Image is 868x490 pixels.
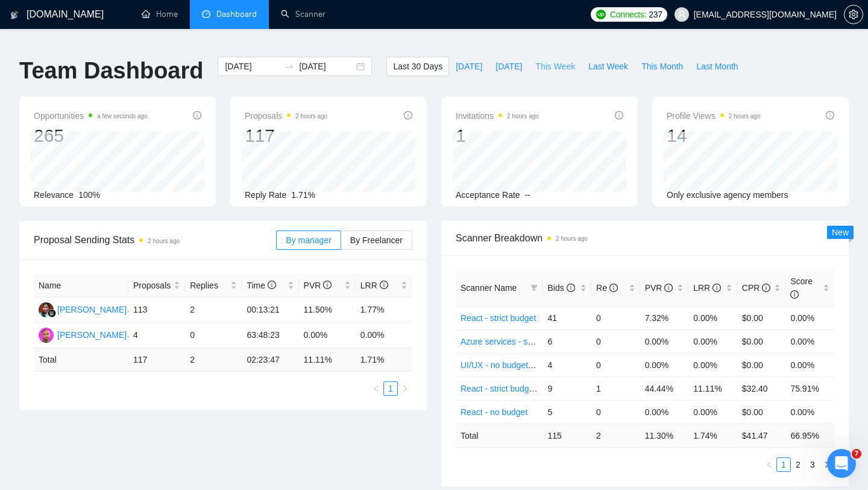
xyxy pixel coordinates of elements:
[530,284,538,291] span: filter
[507,113,539,119] time: 2 hours ago
[202,10,210,18] span: dashboard
[591,377,640,400] td: 1
[456,60,482,73] span: [DATE]
[97,113,147,119] time: a few seconds ago
[242,323,298,348] td: 63:48:23
[641,60,683,73] span: This Month
[268,281,276,289] span: info-circle
[591,400,640,424] td: 0
[790,276,813,299] span: Score
[690,57,744,76] button: Last Month
[128,348,185,372] td: 117
[785,353,834,377] td: 0.00%
[785,424,834,447] td: 66.95 %
[48,309,56,317] img: gigradar-bm.png
[299,297,356,323] td: 11.50%
[688,306,737,329] td: 0.00%
[185,323,242,348] td: 0
[242,348,298,372] td: 02:23:47
[404,111,412,119] span: info-circle
[547,283,574,293] span: Bids
[456,190,520,200] span: Acceptance Rate
[356,297,412,323] td: 1.77%
[776,457,791,472] li: 1
[461,407,527,417] a: React - no budget
[185,348,242,372] td: 2
[373,385,380,392] span: left
[78,190,100,200] span: 100%
[588,60,628,73] span: Last Week
[495,60,522,73] span: [DATE]
[456,231,834,246] span: Scanner Breakdown
[401,385,409,392] span: right
[133,279,171,292] span: Proposals
[737,400,786,424] td: $0.00
[384,382,397,395] a: 1
[729,113,761,119] time: 2 hours ago
[247,281,275,290] span: Time
[542,377,591,400] td: 9
[542,329,591,353] td: 6
[785,400,834,424] td: 0.00%
[635,57,690,76] button: This Month
[610,8,646,21] span: Connects:
[383,381,398,396] li: 1
[737,306,786,329] td: $0.00
[461,360,594,370] a: UI/UX - no budget (upd cover letter)
[609,284,618,292] span: info-circle
[185,274,242,297] th: Replies
[567,284,575,292] span: info-circle
[128,323,185,348] td: 4
[737,424,786,447] td: $ 41.47
[535,60,575,73] span: This Week
[826,111,834,119] span: info-circle
[542,353,591,377] td: 4
[242,297,298,323] td: 00:13:21
[393,60,442,73] span: Last 30 Days
[128,297,185,323] td: 113
[369,381,383,396] button: left
[286,235,331,245] span: By manager
[762,457,776,472] button: left
[852,449,861,459] span: 7
[785,377,834,400] td: 75.91%
[582,57,635,76] button: Last Week
[34,348,128,372] td: Total
[791,457,805,472] li: 2
[737,377,786,400] td: $32.40
[369,381,383,396] li: Previous Page
[791,458,805,471] a: 2
[742,283,770,293] span: CPR
[688,424,737,447] td: 1.74 %
[356,323,412,348] td: 0.00%
[380,281,388,289] span: info-circle
[245,109,327,123] span: Proposals
[225,60,280,73] input: Start date
[386,57,449,76] button: Last 30 Days
[489,57,529,76] button: [DATE]
[596,10,606,19] img: upwork-logo.png
[615,111,623,119] span: info-circle
[640,400,689,424] td: 0.00%
[693,283,721,293] span: LRR
[667,190,788,200] span: Only exclusive agency members
[193,111,201,119] span: info-circle
[356,348,412,372] td: 1.71 %
[688,353,737,377] td: 0.00%
[640,306,689,329] td: 7.32%
[688,377,737,400] td: 11.11%
[295,113,327,119] time: 2 hours ago
[281,9,325,19] a: searchScanner
[820,457,834,472] button: right
[398,381,412,396] button: right
[542,306,591,329] td: 41
[525,190,530,200] span: --
[461,384,670,393] a: React - strict budget (Roman Account) (upd cover letter)
[449,57,489,76] button: [DATE]
[640,353,689,377] td: 0.00%
[596,283,618,293] span: Re
[39,304,127,314] a: YP[PERSON_NAME]
[148,238,180,244] time: 2 hours ago
[591,306,640,329] td: 0
[737,353,786,377] td: $0.00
